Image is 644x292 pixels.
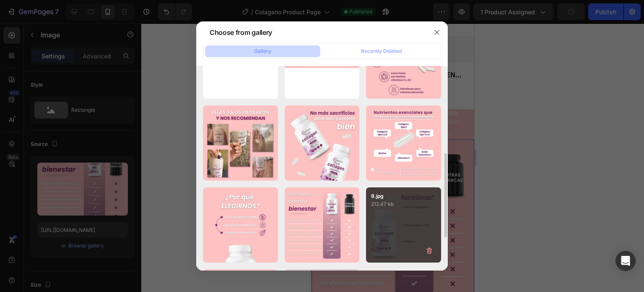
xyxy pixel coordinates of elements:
[156,57,313,86] img: image_demo.jpg
[324,45,439,57] button: Recently Deleted
[34,21,44,31] img: CKKYs5695_ICEAE=.webp
[254,47,271,55] div: Gallery
[371,192,436,200] p: 9.jpg
[210,27,272,37] div: Choose from gallery
[361,47,402,55] div: Recently Deleted
[285,187,360,263] img: image
[203,187,278,263] img: image
[51,21,128,29] div: Releasit COD Form & Upsells
[27,16,135,36] button: Releasit COD Form & Upsells
[371,200,436,208] p: 212.47 kb
[366,105,441,181] img: image
[10,104,29,112] div: Image
[203,105,278,181] img: image
[285,105,360,181] img: image
[615,251,636,271] div: Open Intercom Messenger
[205,45,320,57] button: Gallery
